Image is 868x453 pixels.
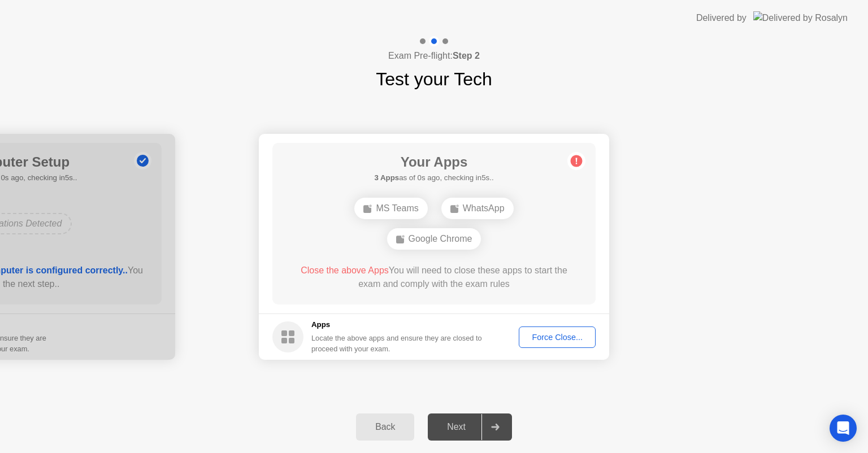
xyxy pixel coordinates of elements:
div: Locate the above apps and ensure they are closed to proceed with your exam. [311,333,483,354]
img: Delivered by Rosalyn [753,11,848,24]
div: Force Close... [523,333,592,342]
b: 3 Apps [374,173,399,182]
h5: as of 0s ago, checking in5s.. [374,172,493,184]
h5: Apps [311,319,483,330]
div: Open Intercom Messenger [830,415,857,442]
div: Back [359,422,411,432]
span: Close the above Apps [301,265,389,275]
h1: Test your Tech [376,66,492,93]
div: Next [431,422,481,432]
div: MS Teams [354,198,427,219]
b: Step 2 [453,51,480,60]
div: Delivered by [696,11,747,25]
h4: Exam Pre-flight: [388,49,480,63]
button: Back [356,413,414,441]
h1: Your Apps [374,152,493,172]
div: Google Chrome [387,228,481,250]
button: Next [428,413,512,441]
div: WhatsApp [441,198,514,219]
button: Force Close... [519,326,596,348]
div: You will need to close these apps to start the exam and comply with the exam rules [289,264,580,291]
